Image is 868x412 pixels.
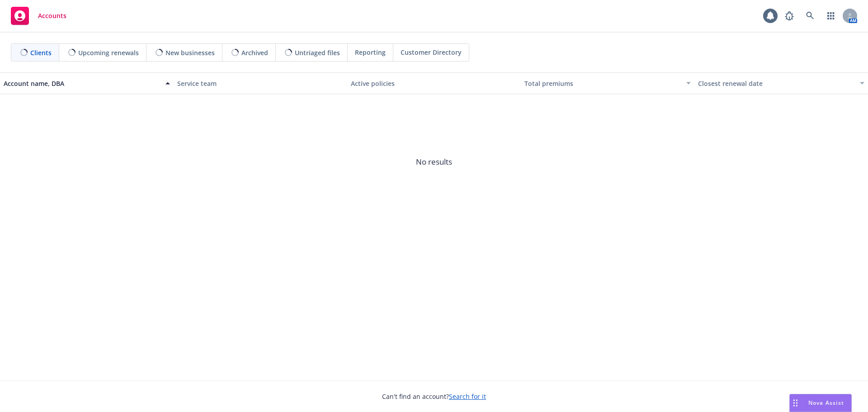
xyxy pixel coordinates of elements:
div: Service team [177,79,344,88]
button: Total premiums [521,72,694,94]
a: Accounts [7,3,70,28]
a: Search [801,7,819,25]
div: Active policies [351,79,517,88]
span: New businesses [165,48,215,57]
span: Nova Assist [808,399,844,407]
button: Nova Assist [789,394,852,412]
span: Archived [241,48,268,57]
button: Service team [174,72,347,94]
button: Active policies [347,72,521,94]
a: Search for it [449,392,486,401]
button: Closest renewal date [694,72,868,94]
span: Untriaged files [295,48,340,57]
span: Accounts [38,12,66,19]
span: Customer Directory [401,47,462,57]
div: Closest renewal date [698,79,854,88]
span: Can't find an account? [382,392,486,401]
span: Clients [30,48,52,57]
a: Report a Bug [780,7,798,25]
div: Account name, DBA [4,79,160,88]
span: Upcoming renewals [78,48,139,57]
div: Drag to move [790,394,801,412]
span: Reporting [355,47,386,57]
a: Switch app [822,7,840,25]
div: Total premiums [524,79,681,88]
